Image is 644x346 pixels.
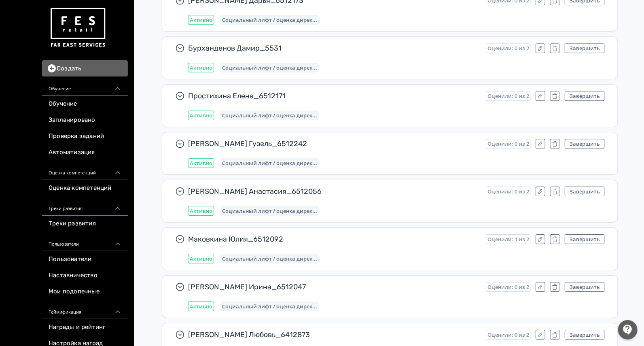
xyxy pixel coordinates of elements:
[565,139,605,149] button: Завершить
[42,284,128,300] a: Мои подопечные
[190,17,212,23] span: Активно
[222,255,317,262] span: Социальный лифт / оценка директора магазина
[487,140,529,147] span: Оценили: 0 из 2
[42,96,128,112] a: Обучение
[188,91,479,101] span: Простихина Елена_6512171
[42,300,128,319] div: Геймификация
[565,43,605,53] button: Завершить
[222,208,317,214] span: Социальный лифт / оценка директора магазина
[188,187,479,196] span: [PERSON_NAME] Анастасия_6512056
[42,251,128,267] a: Пользователи
[188,234,479,244] span: Маковкина Юлия_6512092
[487,93,529,99] span: Оценили: 0 из 2
[42,144,128,161] a: Автоматизация
[42,196,128,216] div: Треки развития
[42,216,128,232] a: Треки развития
[190,112,212,119] span: Активно
[222,17,317,23] span: Социальный лифт / оценка директора магазина
[188,43,479,53] span: Бурханденов Дамир_5531
[42,76,128,96] div: Обучение
[565,282,605,292] button: Завершить
[565,234,605,244] button: Завершить
[565,187,605,196] button: Завершить
[190,64,212,71] span: Активно
[487,236,529,242] span: Оценили: 1 из 2
[222,303,317,310] span: Социальный лифт / оценка директора магазина
[188,139,479,149] span: [PERSON_NAME] Гузель_6512242
[222,160,317,166] span: Социальный лифт / оценка директора магазина
[222,112,317,119] span: Социальный лифт / оценка директора магазина
[188,282,479,292] span: [PERSON_NAME] Ирина_6512047
[42,180,128,196] a: Оценка компетенций
[42,161,128,180] div: Оценка компетенций
[565,91,605,101] button: Завершить
[190,160,212,166] span: Активно
[190,303,212,310] span: Активно
[42,232,128,251] div: Пользователи
[188,330,479,340] span: [PERSON_NAME] Любовь_6412873
[487,188,529,195] span: Оценили: 0 из 2
[190,208,212,214] span: Активно
[487,45,529,51] span: Оценили: 0 из 2
[42,112,128,128] a: Запланировано
[49,5,107,51] img: https://files.teachbase.ru/system/account/57463/logo/medium-936fc5084dd2c598f50a98b9cbe0469a.png
[42,319,128,335] a: Награды и рейтинг
[565,330,605,340] button: Завершить
[487,331,529,338] span: Оценили: 0 из 2
[222,64,317,71] span: Социальный лифт / оценка директора магазина
[42,60,128,76] button: Создать
[487,284,529,290] span: Оценили: 0 из 2
[42,128,128,144] a: Проверка заданий
[42,267,128,284] a: Наставничество
[190,255,212,262] span: Активно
